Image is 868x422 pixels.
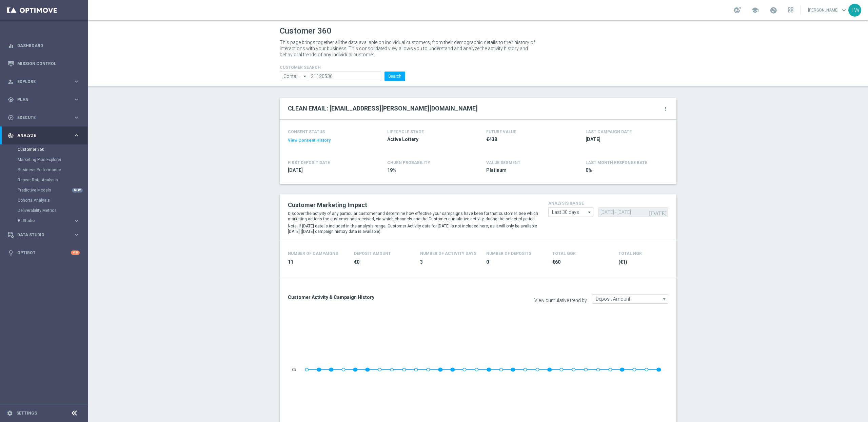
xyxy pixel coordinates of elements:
[354,251,391,256] h4: Deposit Amount
[18,185,87,195] div: Predictive Models
[288,167,367,174] span: 2024-03-12
[288,129,367,134] h4: CONSENT STATUS
[8,37,80,55] div: Dashboard
[18,187,71,193] a: Predictive Models
[420,251,476,256] h4: Number of Activity Days
[309,72,381,81] input: Enter CID, Email, name or phone
[8,55,80,73] div: Mission Control
[848,4,861,17] div: TW
[8,97,73,103] div: Plan
[552,251,576,256] h4: Total GGR
[288,201,538,209] h2: Customer Marketing Impact
[7,250,80,256] button: lightbulb Optibot +10
[73,96,80,103] i: keyboard_arrow_right
[8,79,14,85] i: person_search
[8,43,14,49] i: equalizer
[8,250,14,256] i: lightbulb
[387,167,467,174] span: 19%
[17,98,73,102] span: Plan
[8,232,73,238] div: Data Studio
[18,208,71,213] a: Deliverability Metrics
[288,259,346,265] span: 11
[7,43,80,48] div: equalizer Dashboard
[73,114,80,121] i: keyboard_arrow_right
[7,79,80,84] button: person_search Explore keyboard_arrow_right
[486,136,566,143] span: €438
[17,37,80,55] a: Dashboard
[534,298,587,303] label: View cumulative trend by
[8,133,14,139] i: track_changes
[7,61,80,66] button: Mission Control
[618,259,676,265] span: (€1)
[7,410,13,416] i: settings
[280,65,405,70] h4: CUSTOMER SEARCH
[18,144,87,155] div: Customer 360
[17,80,73,84] span: Explore
[387,129,424,134] h4: LIFECYCLE STAGE
[18,165,87,175] div: Business Performance
[73,218,80,224] i: keyboard_arrow_right
[73,78,80,85] i: keyboard_arrow_right
[7,133,80,138] button: track_changes Analyze keyboard_arrow_right
[288,160,330,165] h4: FIRST DEPOSIT DATE
[387,160,430,165] span: CHURN PROBABILITY
[8,79,73,85] div: Explore
[7,232,80,238] button: Data Studio keyboard_arrow_right
[384,72,405,81] button: Search
[280,72,309,81] input: Contains
[18,216,87,226] div: BI Studio
[486,160,520,165] h4: VALUE SEGMENT
[280,26,676,36] h1: Customer 360
[420,259,478,265] span: 3
[7,97,80,102] button: gps_fixed Plan keyboard_arrow_right
[8,133,73,139] div: Analyze
[288,138,331,143] button: View Consent History
[8,97,14,103] i: gps_fixed
[288,223,538,234] p: Note: if [DATE] date is included in the analysis range, Customer Activity data for [DATE] is not ...
[17,233,73,237] span: Data Studio
[288,294,473,300] h3: Customer Activity & Campaign History
[288,104,478,113] h2: CLEAN EMAIL: [EMAIL_ADDRESS][PERSON_NAME][DOMAIN_NAME]
[16,411,37,415] a: Settings
[8,244,80,262] div: Optibot
[661,295,668,303] i: arrow_drop_down
[72,188,83,193] div: NEW
[18,155,87,165] div: Marketing Plan Explorer
[288,251,338,256] h4: Number of Campaigns
[486,259,544,265] span: 0
[387,136,467,143] span: Active Lottery
[18,198,71,203] a: Cohorts Analysis
[71,250,80,255] div: +10
[18,175,87,185] div: Repeat Rate Analysis
[18,219,66,223] span: BI Studio
[486,167,566,174] span: Platinum
[354,259,412,265] span: €0
[17,134,73,138] span: Analyze
[586,160,647,165] span: LAST MONTH RESPONSE RATE
[18,195,87,205] div: Cohorts Analysis
[663,106,668,112] i: more_vert
[17,55,80,73] a: Mission Control
[17,116,73,120] span: Execute
[73,232,80,238] i: keyboard_arrow_right
[486,129,516,134] h4: FUTURE VALUE
[7,115,80,120] button: play_circle_outline Execute keyboard_arrow_right
[292,368,296,372] text: €0
[586,167,665,174] span: 0%
[18,177,71,183] a: Repeat Rate Analysis
[18,167,71,173] a: Business Performance
[618,251,642,256] h4: Total NGR
[18,218,80,223] button: BI Studio keyboard_arrow_right
[548,207,593,217] input: analysis range
[807,5,848,15] a: [PERSON_NAME]keyboard_arrow_down
[73,132,80,139] i: keyboard_arrow_right
[8,115,73,121] div: Execute
[17,244,71,262] a: Optibot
